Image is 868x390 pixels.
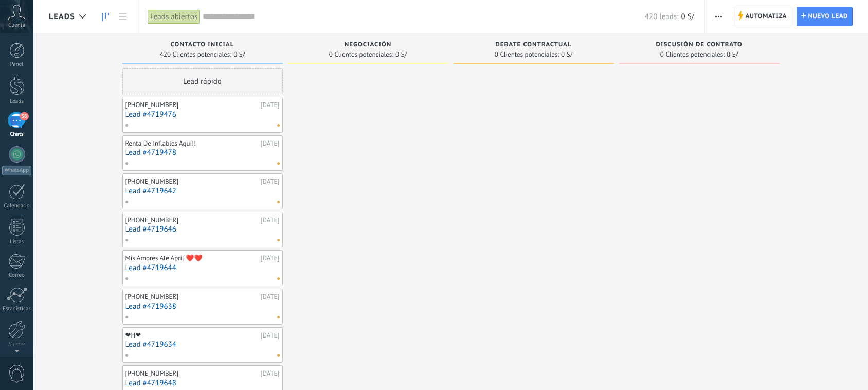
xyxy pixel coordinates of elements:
a: Lead #4719478 [125,148,280,157]
div: [DATE] [261,254,280,262]
div: Negociación [293,41,443,50]
div: Contacto inicial [128,41,278,50]
span: 0 S/ [727,51,738,58]
div: Chats [2,131,32,138]
div: Correo [2,272,32,279]
span: 420 Clientes potenciales: [160,51,231,58]
div: Leads [2,98,32,105]
div: Listas [2,239,32,245]
span: No hay nada asignado [277,201,280,203]
a: Lead #4719648 [125,379,280,387]
div: Lead rápido [122,68,283,94]
span: Debate contractual [495,41,571,48]
div: ❤H❤ [125,331,258,340]
div: Panel [2,61,32,68]
div: Leads abiertos [148,9,200,24]
span: 0 S/ [681,12,694,22]
div: [DATE] [261,178,280,186]
span: 0 Clientes potenciales: [660,51,725,58]
div: [DATE] [261,331,280,340]
span: No hay nada asignado [277,316,280,318]
div: [PHONE_NUMBER] [125,293,258,301]
div: [PHONE_NUMBER] [125,369,258,378]
a: Lead #4719642 [125,187,280,196]
div: [DATE] [261,369,280,378]
span: No hay nada asignado [277,277,280,280]
div: Discusión de contrato [624,41,774,50]
div: WhatsApp [2,166,31,175]
div: Estadísticas [2,306,32,312]
div: Debate contractual [459,41,609,50]
a: Nuevo lead [797,7,853,26]
span: No hay nada asignado [277,124,280,127]
div: Mis Amores Ale April ❤️❤️ [125,254,258,262]
a: Lead #4719646 [125,225,280,234]
span: 420 leads: [645,12,679,22]
span: 0 S/ [395,51,407,58]
div: [PHONE_NUMBER] [125,216,258,224]
span: 0 Clientes potenciales: [329,51,393,58]
a: Lead #4719476 [125,110,280,119]
div: [PHONE_NUMBER] [125,178,258,186]
span: Discusión de contrato [656,41,742,48]
span: 38 [20,112,28,120]
div: [DATE] [261,293,280,301]
span: 0 S/ [233,51,245,58]
span: No hay nada asignado [277,354,280,357]
span: 0 S/ [561,51,572,58]
span: Negociación [345,41,392,48]
div: Calendario [2,203,32,209]
a: Lead #4719634 [125,340,280,349]
div: [DATE] [261,216,280,224]
div: [DATE] [261,101,280,109]
span: Nuevo lead [808,7,848,26]
span: No hay nada asignado [277,239,280,241]
span: 0 Clientes potenciales: [495,51,559,58]
span: Automatiza [745,7,787,26]
a: Lead #4719644 [125,263,280,272]
span: Contacto inicial [171,41,234,48]
div: [PHONE_NUMBER] [125,101,258,109]
span: Leads [49,12,75,22]
div: Renta De Inflables Aquí!! [125,139,258,148]
span: No hay nada asignado [277,162,280,165]
div: [DATE] [261,139,280,148]
a: Lead #4719638 [125,302,280,311]
span: Cuenta [8,22,25,29]
a: Automatiza [733,7,791,26]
